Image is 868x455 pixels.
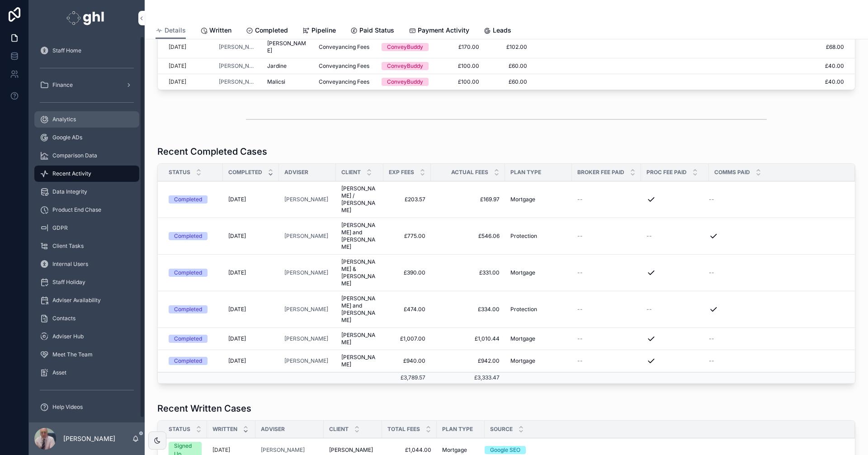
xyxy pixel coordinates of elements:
[439,43,479,51] span: £170.00
[341,185,378,214] a: [PERSON_NAME] / [PERSON_NAME]
[34,238,139,254] a: Client Tasks
[709,335,714,342] span: --
[382,62,429,70] a: ConveyBuddy
[219,62,256,70] a: [PERSON_NAME]
[577,269,583,276] span: --
[261,446,305,454] a: [PERSON_NAME]
[157,402,251,415] h1: Recent Written Cases
[341,222,378,251] a: [PERSON_NAME] and [PERSON_NAME]
[228,335,274,342] a: [DATE]
[490,78,527,85] span: £60.00
[284,335,330,342] a: [PERSON_NAME]
[52,369,66,376] span: Asset
[284,335,328,342] a: [PERSON_NAME]
[52,297,101,304] span: Adviser Availability
[510,196,535,203] span: Mortgage
[387,446,431,454] a: £1,044.00
[382,78,429,86] a: ConveyBuddy
[646,306,703,313] a: --
[319,78,371,85] a: Conveyancing Fees
[510,169,541,176] span: Plan Type
[709,196,714,203] span: --
[246,22,288,40] a: Completed
[261,426,285,433] span: Adviser
[52,242,84,250] span: Client Tasks
[169,305,217,313] a: Completed
[319,78,369,85] span: Conveyancing Fees
[319,43,371,51] a: Conveyancing Fees
[34,111,139,128] a: Analytics
[577,232,583,240] span: --
[387,78,423,86] div: ConveyBuddy
[63,434,115,443] p: [PERSON_NAME]
[389,357,425,365] span: £940.00
[387,43,423,51] div: ConveyBuddy
[219,78,256,85] a: [PERSON_NAME]
[52,403,83,411] span: Help Videos
[389,335,425,342] a: £1,007.00
[219,43,256,51] a: [PERSON_NAME]
[389,269,425,276] span: £390.00
[439,62,479,70] span: £100.00
[169,269,217,277] a: Completed
[228,306,274,313] a: [DATE]
[510,357,566,365] a: Mortgage
[577,196,636,203] a: --
[490,43,527,51] a: £102.00
[474,374,500,381] span: £3,333.47
[646,232,703,240] a: --
[169,78,208,85] a: [DATE]
[510,232,537,240] span: Protection
[442,426,473,433] span: Plan Type
[319,62,371,70] a: Conveyancing Fees
[490,62,527,70] a: £60.00
[577,269,636,276] a: --
[359,26,394,35] span: Paid Status
[228,169,262,176] span: Completed
[169,232,217,240] a: Completed
[228,269,274,276] a: [DATE]
[169,426,190,433] span: Status
[646,306,652,313] span: --
[174,335,202,343] div: Completed
[709,357,844,365] a: --
[169,169,190,176] span: Status
[34,147,139,164] a: Comparison Data
[319,43,369,51] span: Conveyancing Fees
[267,40,308,54] a: [PERSON_NAME]
[533,78,844,85] a: £40.00
[212,426,237,433] span: Written
[169,62,208,70] a: [DATE]
[577,306,636,313] a: --
[284,232,328,240] a: [PERSON_NAME]
[209,26,231,35] span: Written
[490,446,520,454] div: Google SEO
[34,129,139,146] a: Google ADs
[646,169,687,176] span: Proc Fee Paid
[341,295,378,324] span: [PERSON_NAME] and [PERSON_NAME]
[577,232,636,240] a: --
[255,26,288,35] span: Completed
[709,196,844,203] a: --
[52,134,82,141] span: Google ADs
[174,305,202,313] div: Completed
[284,357,328,365] span: [PERSON_NAME]
[52,170,91,177] span: Recent Activity
[389,306,425,313] span: £474.00
[212,446,250,454] a: [DATE]
[52,188,87,195] span: Data Integrity
[341,332,378,346] span: [PERSON_NAME]
[329,446,373,454] span: [PERSON_NAME]
[284,306,330,313] a: [PERSON_NAME]
[577,357,636,365] a: --
[169,335,217,343] a: Completed
[52,351,93,358] span: Meet The Team
[34,166,139,182] a: Recent Activity
[436,357,500,365] span: £942.00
